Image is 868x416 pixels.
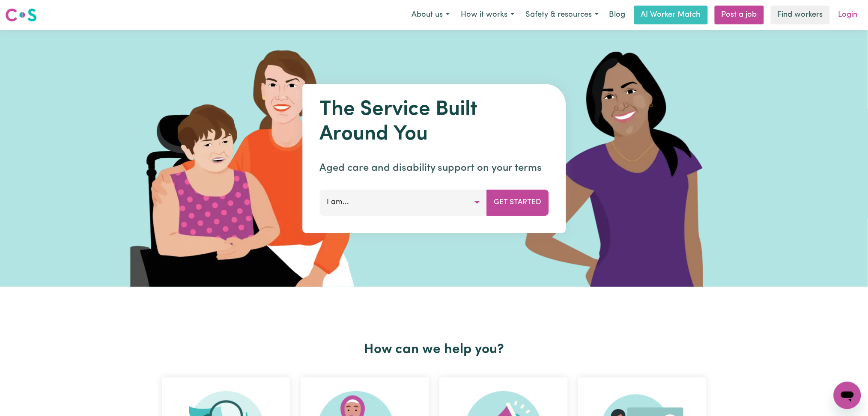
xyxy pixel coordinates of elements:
a: Blog [604,6,631,24]
a: Post a job [715,6,764,24]
a: AI Worker Match [634,6,708,24]
button: I am... [319,190,487,215]
a: Careseekers logo [5,5,37,25]
img: Careseekers logo [5,7,37,23]
h2: How can we help you? [157,342,712,358]
p: Aged care and disability support on your terms [319,160,549,176]
button: Get Started [486,190,549,215]
a: Login [833,6,863,24]
iframe: Button to launch messaging window [834,382,861,409]
button: About us [406,6,455,24]
h1: The Service Built Around You [319,98,549,147]
button: Safety & resources [520,6,604,24]
button: How it works [455,6,520,24]
a: Find workers [771,6,830,24]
